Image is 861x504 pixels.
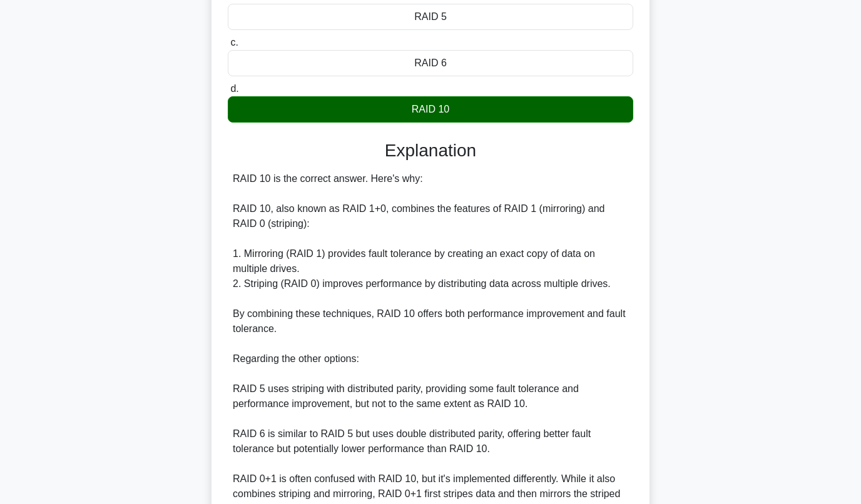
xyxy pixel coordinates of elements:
div: RAID 5 [228,4,633,30]
h3: Explanation [235,140,626,161]
div: RAID 10 [228,96,633,123]
div: RAID 6 [228,50,633,76]
span: d. [230,83,238,94]
span: c. [230,37,238,48]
